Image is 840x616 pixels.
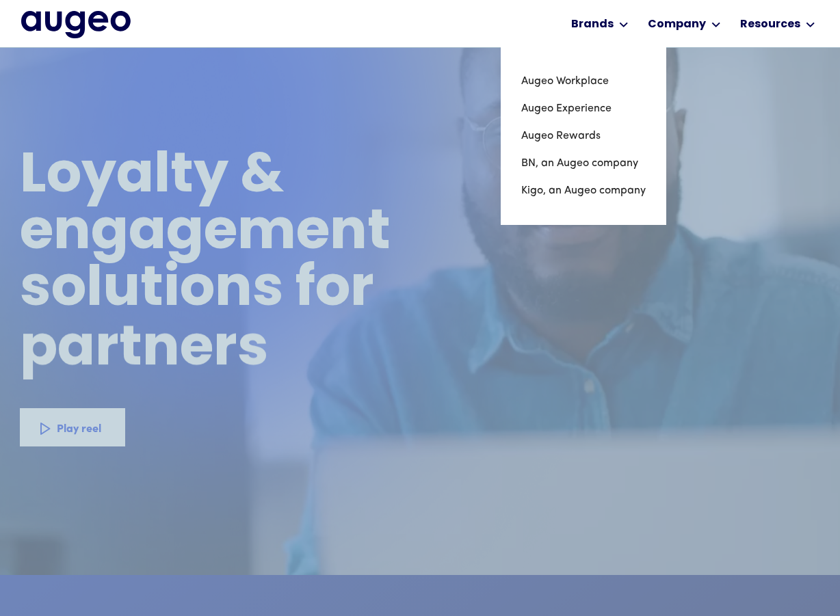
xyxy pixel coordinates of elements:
a: Augeo Experience [521,95,646,122]
nav: Brands [501,47,666,225]
a: home [21,11,131,40]
div: Company [648,16,706,33]
a: Augeo Rewards [521,122,646,150]
div: Resources [740,16,800,33]
a: Kigo, an Augeo company [521,177,646,204]
div: Brands [571,16,614,33]
a: Augeo Workplace [521,68,646,95]
a: BN, an Augeo company [521,150,646,177]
